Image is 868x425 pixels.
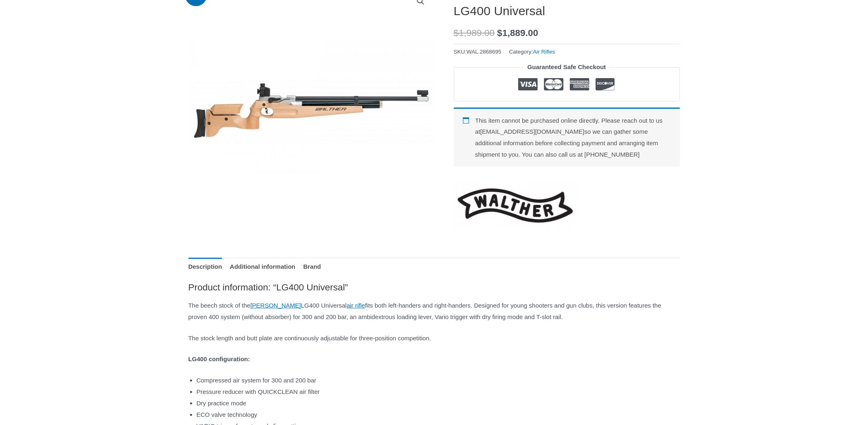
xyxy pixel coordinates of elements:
a: Air Rifles [533,49,555,55]
bdi: 1,989.00 [454,28,495,38]
a: Walther [454,182,577,229]
h2: Product information: “LG400 Universal” [188,281,680,293]
div: This item cannot be purchased online directly. Please reach out to us at [EMAIL_ADDRESS][DOMAIN_N... [454,108,680,166]
li: Compressed air system for 300 and 200 bar [197,375,680,386]
span: Category: [509,47,555,57]
bdi: 1,889.00 [497,28,538,38]
span: SKU: [454,47,502,57]
li: Dry practice mode [197,398,680,409]
iframe: Customer reviews powered by Trustpilot [454,166,680,176]
li: ECO valve technology [197,409,680,421]
a: Additional information [230,258,295,275]
h1: LG400 Universal [454,4,680,18]
li: Pressure reducer with QUICKCLEAN air filter [197,386,680,398]
span: $ [497,28,503,38]
legend: Guaranteed Safe Checkout [524,61,610,73]
a: [PERSON_NAME] [250,302,301,309]
span: $ [454,28,459,38]
a: air rifle [347,302,365,309]
p: The beech stock of the LG400 Universal fits both left-handers and right-handers. Designed for you... [188,300,680,323]
a: Description [188,258,222,275]
a: Brand [303,258,321,275]
strong: LG400 configuration: [188,355,250,362]
span: WAL.2868695 [467,49,501,55]
p: The stock length and butt plate are continuously adjustable for three-position competition. [188,333,680,344]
